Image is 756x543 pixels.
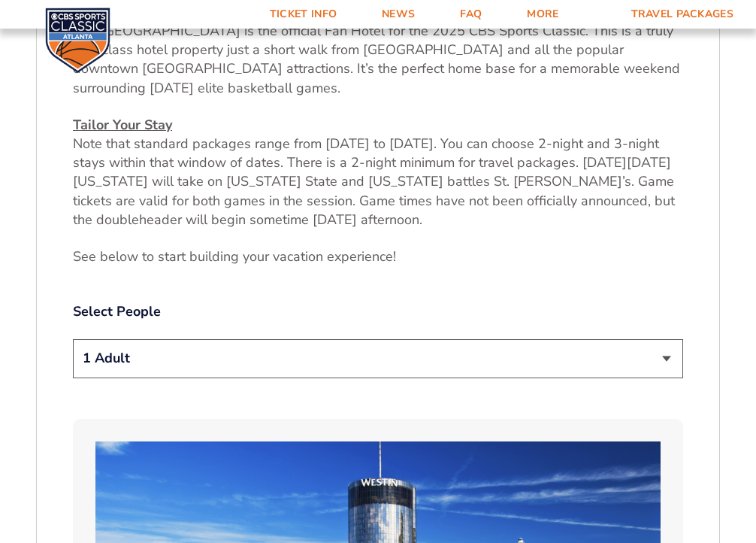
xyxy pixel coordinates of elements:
label: Select People [73,302,683,321]
p: Note that standard packages range from [DATE] to [DATE]. You can choose 2-night and 3-night stays... [73,116,683,229]
p: See below to start building your vacation experience! [73,247,683,266]
img: CBS Sports Classic [45,8,110,73]
p: The [GEOGRAPHIC_DATA] is the official Fan Hotel for the 2025 CBS Sports Classic. This is a truly ... [73,3,683,98]
u: Tailor Your Stay [73,116,172,134]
